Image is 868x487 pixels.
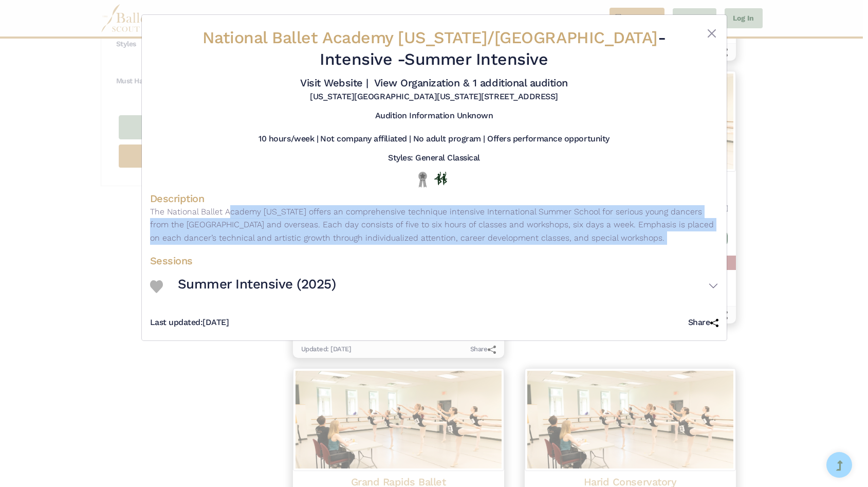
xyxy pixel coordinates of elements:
[706,27,718,40] button: Close
[413,134,485,145] h5: No adult program |
[320,134,411,145] h5: Not company affiliated |
[416,171,429,187] img: Local
[178,276,336,293] h3: Summer Intensive (2025)
[258,134,318,145] h5: 10 hours/week |
[388,153,480,164] h5: Styles: General Classical
[197,27,671,70] h2: - Summer Intensive
[374,77,568,89] a: View Organization & 1 additional audition
[202,28,658,47] span: National Ballet Academy [US_STATE]/[GEOGRAPHIC_DATA]
[150,317,203,327] span: Last updated:
[487,134,610,145] h5: Offers performance opportunity
[310,92,558,102] h5: [US_STATE][GEOGRAPHIC_DATA][US_STATE][STREET_ADDRESS]
[150,280,163,293] img: Heart
[178,272,718,301] button: Summer Intensive (2025)
[150,254,718,267] h4: Sessions
[434,172,447,185] img: In Person
[320,49,404,69] span: Intensive -
[150,317,229,328] h5: [DATE]
[150,192,718,205] h4: Description
[688,317,718,328] h5: Share
[150,205,718,245] p: The National Ballet Academy [US_STATE] offers an comprehensive technique intensive International ...
[300,77,368,89] a: Visit Website |
[375,111,493,121] h5: Audition Information Unknown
